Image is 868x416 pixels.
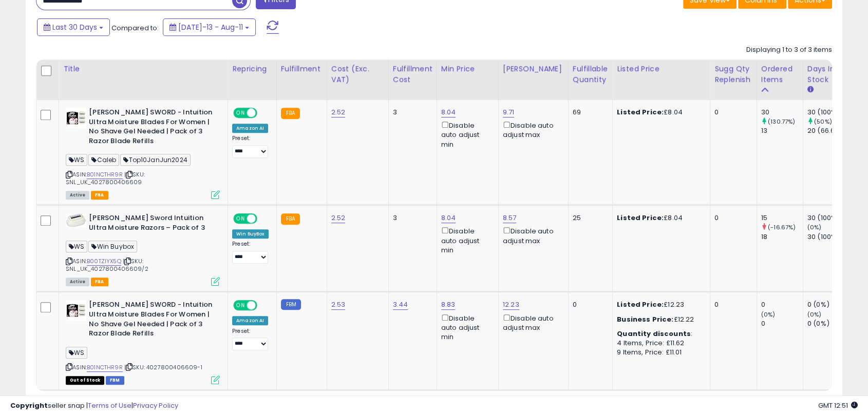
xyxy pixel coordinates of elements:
[281,108,300,119] small: FBA
[232,316,268,325] div: Amazon AI
[768,117,795,126] small: (130.77%)
[66,170,145,186] span: | SKU: SNL_UK_4027800406609
[814,117,832,126] small: (50%)
[761,213,803,223] div: 15
[807,232,849,242] div: 30 (100%)
[232,124,268,133] div: Amazon AI
[807,108,849,117] div: 30 (100%)
[256,301,272,310] span: OFF
[232,135,269,158] div: Preset:
[106,376,124,385] span: FBM
[281,299,301,310] small: FBM
[232,64,272,74] div: Repricing
[761,310,776,319] small: (0%)
[573,213,605,223] div: 25
[91,278,108,286] span: FBA
[281,213,300,225] small: FBA
[441,213,456,223] a: 8.04
[807,64,845,85] div: Days In Stock
[617,329,702,339] div: :
[37,18,110,36] button: Last 30 Days
[234,301,247,310] span: ON
[503,312,560,332] div: Disable auto adjust max
[617,108,702,117] div: £8.04
[761,64,799,85] div: Ordered Items
[807,223,822,231] small: (0%)
[66,241,87,252] span: WS
[87,170,123,179] a: B01NCTHR9R
[617,329,691,339] b: Quantity discounts
[66,191,89,200] span: All listings currently available for purchase on Amazon
[124,363,202,371] span: | SKU: 4027800406609-1
[66,213,86,227] img: 31fDEtwRDmL._SL40_.jpg
[66,347,87,359] span: WS
[441,312,490,342] div: Disable auto adjust min
[89,300,214,341] b: [PERSON_NAME] SWORD - Intuition Ultra Moisture Blades For Women | No Shave Gel Needed | Pack of 3...
[503,213,517,223] a: 8.57
[617,314,673,324] b: Business Price:
[66,154,87,166] span: WS
[807,213,849,223] div: 30 (100%)
[88,241,137,252] span: Win Buybox
[89,213,214,235] b: [PERSON_NAME] Sword Intuition Ultra Moisture Razors – Pack of 3
[232,241,269,264] div: Preset:
[617,64,706,74] div: Listed Price
[234,214,247,223] span: ON
[617,107,664,117] b: Listed Price:
[807,126,849,135] div: 20 (66.67%)
[66,300,86,321] img: 41gEA4ky8GL._SL40_.jpg
[441,120,490,149] div: Disable auto adjust min
[331,107,346,117] a: 2.52
[10,401,48,410] strong: Copyright
[617,348,702,357] div: 9 Items, Price: £11.01
[573,64,608,85] div: Fulfillable Quantity
[714,213,749,223] div: 0
[10,401,178,411] div: seller snap | |
[761,108,803,117] div: 30
[714,108,749,117] div: 0
[617,300,702,309] div: £12.23
[331,300,346,310] a: 2.53
[714,300,749,309] div: 0
[232,328,269,351] div: Preset:
[761,319,803,328] div: 0
[503,120,560,140] div: Disable auto adjust max
[503,107,515,117] a: 9.71
[66,213,220,285] div: ASIN:
[503,225,560,245] div: Disable auto adjust max
[87,257,121,266] a: B00TZIYX5Q
[178,22,243,32] span: [DATE]-13 - Aug-11
[331,64,384,85] div: Cost (Exc. VAT)
[768,223,796,231] small: (-16.67%)
[617,339,702,348] div: 4 Items, Price: £11.62
[761,232,803,242] div: 18
[66,300,220,383] div: ASIN:
[63,64,223,74] div: Title
[503,300,519,310] a: 12.23
[66,257,148,272] span: | SKU: SNL_UK_4027800406609/2
[232,229,269,239] div: Win BuyBox
[761,300,803,309] div: 0
[66,278,89,286] span: All listings currently available for purchase on Amazon
[617,315,702,324] div: £12.22
[393,108,429,117] div: 3
[617,213,664,223] b: Listed Price:
[120,154,190,166] span: Top10JanJun2024
[256,109,272,117] span: OFF
[617,213,702,223] div: £8.04
[393,64,432,85] div: Fulfillment Cost
[88,401,131,410] a: Terms of Use
[573,300,605,309] div: 0
[66,376,104,385] span: All listings that are currently out of stock and unavailable for purchase on Amazon
[234,109,247,117] span: ON
[111,23,159,33] span: Compared to:
[503,64,564,74] div: [PERSON_NAME]
[714,64,752,85] div: Sugg Qty Replenish
[88,154,119,166] span: Caleb
[617,300,664,309] b: Listed Price:
[89,108,214,148] b: [PERSON_NAME] SWORD - Intuition Ultra Moisture Blades For Women | No Shave Gel Needed | Pack of 3...
[331,213,346,223] a: 2.52
[66,108,86,128] img: 41gEA4ky8GL._SL40_.jpg
[133,401,178,410] a: Privacy Policy
[441,300,456,310] a: 8.83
